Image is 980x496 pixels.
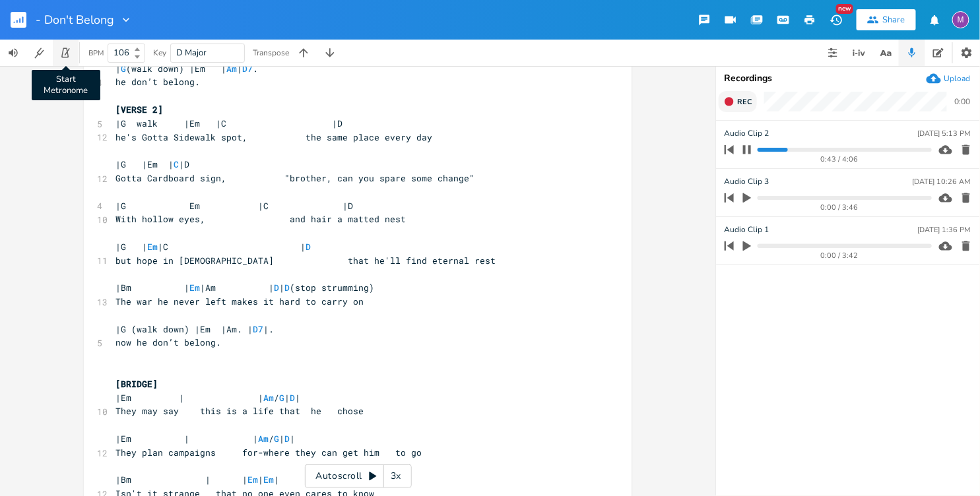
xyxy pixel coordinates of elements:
[115,131,432,143] span: he's Gotta Sidewalk spot, the same place every day
[115,213,406,225] span: With hollow eyes, and hair a matted nest
[36,14,114,26] span: - Don't Belong
[253,323,263,335] span: D7
[226,63,237,75] span: Am
[274,282,279,294] span: D
[115,158,189,170] span: |G |Em | |D
[115,200,353,212] span: |G Em |C |D
[274,433,279,445] span: G
[115,76,200,88] span: he don’t belong.
[737,97,752,107] span: Rec
[719,91,757,112] button: Rec
[115,323,274,335] span: |G (walk down) |Em |Am. | |.
[247,474,258,485] span: Em
[913,178,971,185] div: [DATE] 10:26 AM
[115,378,158,390] span: [BRIDGE]
[189,282,200,294] span: Em
[115,172,474,184] span: Gotta Cardboard sign, "brother, can you spare some change"
[115,241,311,253] span: |G | |C |
[115,255,496,266] span: but hope in [DEMOGRAPHIC_DATA] that he'll find eternal rest
[147,241,158,253] span: Em
[927,71,971,86] button: Upload
[290,392,295,404] span: D
[883,14,905,26] div: Share
[53,40,79,66] button: Start Metronome
[115,405,364,417] span: They may say this is a life that he chose
[115,433,295,445] span: |Em | | / | |
[384,464,408,488] div: 3x
[944,73,971,84] div: Upload
[306,241,311,253] span: D
[115,295,364,307] span: The war he never left makes it hard to carry on
[115,336,221,348] span: now he don’t belong.
[724,74,972,83] div: Recordings
[952,5,969,35] button: M
[305,464,412,488] div: Autoscroll
[823,8,849,32] button: New
[955,98,971,106] div: 0:00
[88,49,104,57] div: BPM
[115,447,422,458] span: They plan campaigns for-where they can get him to go
[115,282,374,294] span: |Bm | |Am | | (stop strumming)
[284,433,290,445] span: D
[115,117,343,129] span: |G walk |Em |C |D
[174,158,179,170] span: C
[279,392,284,404] span: G
[724,175,769,188] span: Audio Clip 3
[918,130,971,137] div: [DATE] 5:13 PM
[857,9,916,30] button: Share
[153,49,166,57] div: Key
[747,252,932,259] div: 0:00 / 3:42
[836,4,853,14] div: New
[253,49,289,57] div: Transpose
[176,47,207,59] span: D Major
[263,392,274,404] span: Am
[724,224,769,236] span: Audio Clip 1
[115,104,163,115] span: [VERSE 2]
[952,11,969,28] div: melindameshad
[918,226,971,233] div: [DATE] 1:36 PM
[747,156,932,163] div: 0:43 / 4:06
[284,282,290,294] span: D
[115,392,300,404] span: |Em | | / | |
[242,63,253,75] span: D7
[747,204,932,211] div: 0:00 / 3:46
[258,433,269,445] span: Am
[115,474,279,485] span: |Bm | | | |
[724,127,769,140] span: Audio Clip 2
[115,63,258,75] span: | (walk down) |Em | | .
[263,474,274,485] span: Em
[121,63,126,75] span: G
